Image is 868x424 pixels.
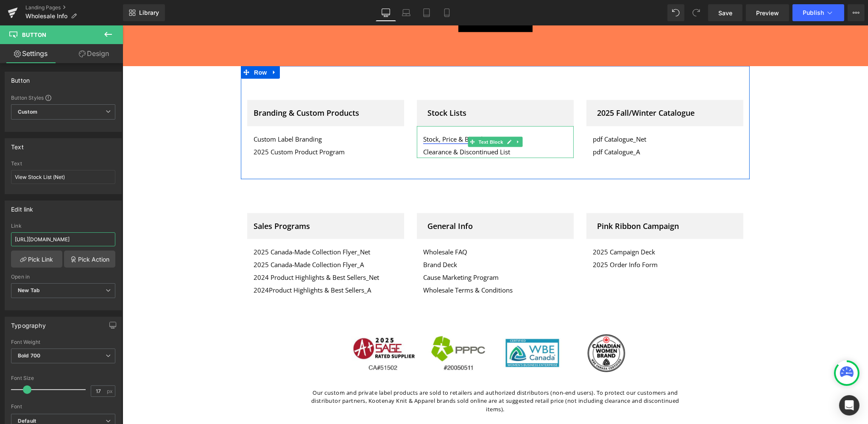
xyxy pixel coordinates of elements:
[756,8,779,17] span: Preview
[139,9,159,17] span: Library
[746,4,789,21] a: Preview
[22,31,46,38] span: Button
[131,248,254,256] a: 2024 Product Highlights & Best Sellers_Ne
[18,109,37,116] b: Custom
[376,4,396,21] a: Desktop
[848,4,865,21] button: More
[131,222,248,231] a: 2025 Canada-Made Collection Flyer_Net
[18,287,40,293] b: New Tab
[135,260,146,269] span: 024
[254,248,257,256] span: t
[11,404,115,410] div: Font
[11,375,115,381] div: Font Size
[839,395,860,416] div: Open Intercom Messenger
[64,251,115,268] a: Pick Action
[301,122,388,131] a: Clearance & Discontinued List
[11,251,62,268] a: Pick Link
[135,260,248,269] a: 024Product Highlights & Best Sellers_A
[470,109,524,118] a: pdf Catalogue_Net
[63,44,125,63] a: Design
[11,339,115,345] div: Font Weight
[131,260,135,269] a: 2
[11,201,33,213] div: Edit link
[11,317,46,329] div: Typography
[803,9,824,16] span: Publish
[18,352,40,359] b: Bold 700
[25,4,123,11] a: Landing Pages
[11,232,115,246] input: https://your-shop.myshopify.com
[416,4,437,21] a: Tablet
[474,196,614,206] h1: Pink Ribbon Campaign
[470,235,535,243] a: 2025 Order Info Form
[123,4,165,21] a: New Library
[437,4,457,21] a: Mobile
[146,41,157,53] a: Expand / Collapse
[793,4,844,21] button: Publish
[301,222,345,231] a: Wholesale FAQ
[391,112,400,122] a: Expand / Collapse
[305,83,445,92] h1: Stock Lists
[305,196,445,206] h1: General Info
[131,122,222,131] a: 2025 Custom Product Program
[354,112,382,122] span: Text Block
[11,274,115,280] div: Open in
[129,41,146,53] span: Row
[667,4,684,21] button: Undo
[11,139,24,151] div: Text
[25,13,67,20] span: Wholesale Info
[131,196,275,206] h1: Sales Programs
[11,72,30,84] div: Button
[301,235,335,243] a: Brand Deck
[470,222,533,231] a: 2025 Campaign Deck
[396,4,416,21] a: Laptop
[131,83,275,92] h1: Branding & Custom Products
[301,248,376,256] a: Cause Marketing Program
[718,8,732,17] span: Save
[688,4,705,21] button: Redo
[11,94,115,101] div: Button Styles
[11,223,115,229] div: Link
[470,109,511,118] span: pdf Catalogue
[474,83,614,92] h1: 2025 Fall/Winter Catalogue
[186,363,560,388] p: Our custom and private label products are sold to retailers and authorized distributors (non-end ...
[470,122,517,131] a: pdf Catalogue_A
[301,260,390,269] a: Wholesale Terms & Conditions
[11,161,115,167] div: Text
[107,388,114,394] span: px
[131,235,241,243] a: 2025 Canada-Made Collection Flyer_A
[131,109,199,118] a: Custom Label Branding
[301,109,396,118] a: Stock, Price & Branding List - Net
